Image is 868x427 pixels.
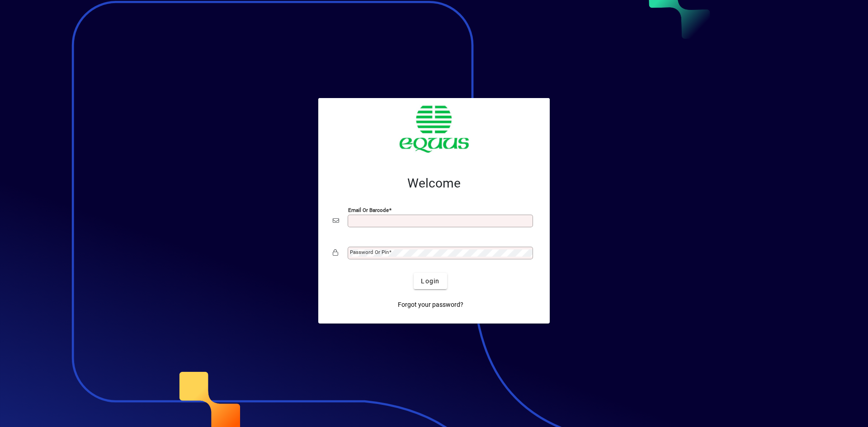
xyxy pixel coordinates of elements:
span: Forgot your password? [398,300,463,310]
h2: Welcome [333,176,535,191]
mat-label: Email or Barcode [348,207,389,213]
mat-label: Password or Pin [350,249,389,255]
button: Login [414,273,447,289]
span: Login [421,277,439,286]
a: Forgot your password? [394,296,467,313]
